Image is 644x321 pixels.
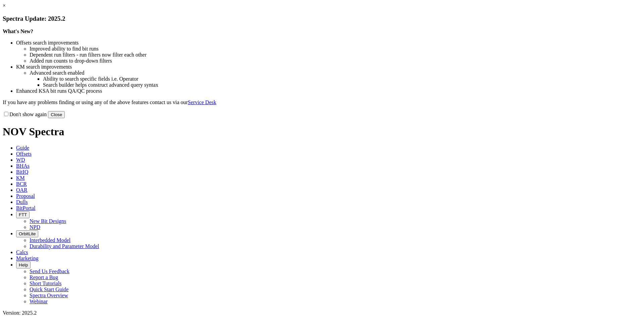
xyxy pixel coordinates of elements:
[188,99,216,105] a: Service Desk
[30,287,68,292] a: Quick Start Guide
[16,145,29,151] span: Guide
[16,64,641,70] li: KM search improvements
[16,187,28,193] span: OAR
[3,126,641,138] h1: NOV Spectra
[19,212,27,217] span: FTT
[30,224,40,230] a: NPD
[16,151,32,157] span: Offsets
[30,237,70,243] a: Interbedded Model
[19,262,28,267] span: Help
[16,175,25,181] span: KM
[30,218,66,224] a: New Bit Designs
[16,40,641,46] li: Offsets search improvements
[16,193,35,199] span: Proposal
[3,310,641,316] div: Version: 2025.2
[30,268,69,274] a: Send Us Feedback
[16,169,28,175] span: BitIQ
[3,111,47,117] label: Don't show again
[16,181,27,187] span: BCR
[48,111,65,118] button: Close
[30,274,58,280] a: Report a Bug
[43,76,641,82] li: Ability to search specific fields i.e. Operator
[4,112,8,116] input: Don't show again
[30,70,641,76] li: Advanced search enabled
[3,15,641,22] h3: Spectra Update: 2025.2
[3,28,33,34] strong: What's New?
[30,243,99,249] a: Durability and Parameter Model
[3,99,641,105] p: If you have any problems finding or using any of the above features contact us via our
[43,82,641,88] li: Search builder helps construct advanced query syntax
[30,280,62,286] a: Short Tutorials
[3,3,6,8] a: ×
[16,249,28,255] span: Calcs
[16,255,39,261] span: Marketing
[30,299,48,304] a: Webinar
[19,231,36,236] span: OrbitLite
[16,163,30,169] span: BHAs
[30,58,641,64] li: Added run counts to drop-down filters
[30,52,641,58] li: Dependent run filters - run filters now filter each other
[16,205,36,211] span: BitPortal
[30,293,68,298] a: Spectra Overview
[16,157,25,163] span: WD
[30,46,641,52] li: Improved ability to find bit runs
[16,199,28,205] span: Dulls
[16,88,641,94] li: Enhanced KSA bit runs QA/QC process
